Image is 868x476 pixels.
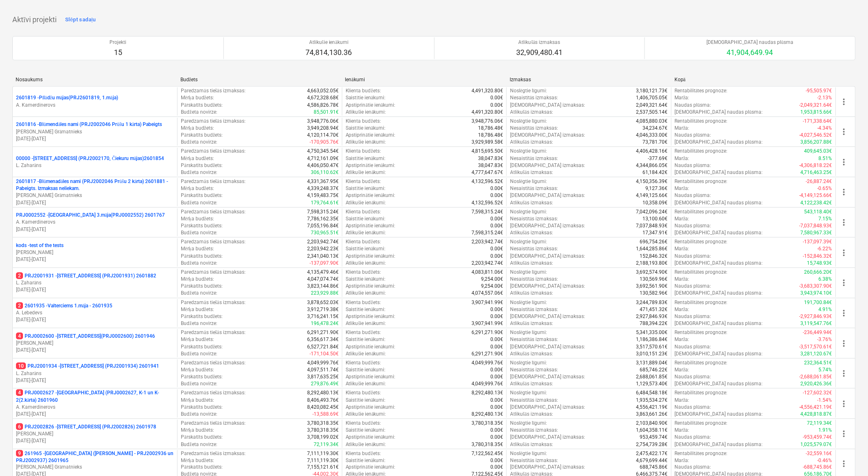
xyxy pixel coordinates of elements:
[481,283,503,290] p: 9,254.00€
[646,185,668,192] p: 9,127.36€
[481,276,503,283] p: 9,254.00€
[839,368,849,378] span: more_vert
[490,94,503,101] p: 0.00€
[346,222,396,229] p: Apstiprinātie ienākumi :
[806,87,832,94] p: -95,505.97€
[643,139,668,146] p: 73,781.70€
[707,39,794,46] p: [DEMOGRAPHIC_DATA] naudas plūsma
[311,199,339,206] p: 179,764.61€
[510,132,585,139] p: [DEMOGRAPHIC_DATA] izmaksas :
[346,192,396,199] p: Apstiprinātie ienākumi :
[181,199,217,206] p: Budžeta novirze :
[636,208,668,215] p: 7,042,096.24€
[510,260,553,267] p: Atlikušās izmaksas :
[819,155,832,162] p: 8.51%
[472,139,503,146] p: 3,929,989.58€
[478,155,503,162] p: 38,047.83€
[181,215,214,222] p: Mērķa budžets :
[839,97,849,107] span: more_vert
[181,125,214,132] p: Mērķa budžets :
[16,363,26,369] span: 10
[640,276,668,283] p: 130,569.96€
[510,125,558,132] p: Nesaistītās izmaksas :
[839,399,849,409] span: more_vert
[510,208,547,215] p: Noslēgtie līgumi :
[181,94,214,101] p: Mērķa budžets :
[510,229,553,236] p: Atlikušās izmaksas :
[636,245,668,252] p: 1,644,285.86€
[800,222,832,229] p: -7,037,848.93€
[636,192,668,199] p: 4,149,125.66€
[181,269,245,276] p: Paredzamās tiešās izmaksas :
[16,404,174,411] p: A. Kamerdinerovs
[307,283,339,290] p: 3,823,144.86€
[801,169,832,176] p: 4,716,463.25€
[801,109,832,116] p: 1,953,815.66€
[510,148,547,155] p: Noslēgtie līgumi :
[346,132,396,139] p: Apstiprinātie ienākumi :
[636,118,668,125] p: 4,085,880.03€
[16,389,23,396] span: 4
[675,276,690,283] p: Marža :
[675,132,711,139] p: Naudas plūsma :
[346,199,386,206] p: Atlikušie ienākumi :
[472,148,503,155] p: 4,815,695.50€
[472,260,503,267] p: 2,203,942.74€
[636,109,668,116] p: 2,537,505.14€
[181,260,217,267] p: Budžeta novirze :
[510,245,558,252] p: Nesaistītās izmaksas :
[675,102,711,109] p: Naudas plūsma :
[643,199,668,206] p: 10,358.09€
[640,238,668,245] p: 696,754.26€
[490,245,503,252] p: 0.00€
[803,238,832,245] p: -137,097.39€
[181,238,245,245] p: Paredzamās tiešās izmaksas :
[307,269,339,276] p: 4,135,479.46€
[181,87,245,94] p: Paredzamās tiešās izmaksas :
[16,192,174,199] p: [PERSON_NAME] Grāmatnieks
[472,208,503,215] p: 7,598,315.24€
[510,87,547,94] p: Noslēgtie līgumi :
[307,118,339,125] p: 3,948,776.06€
[16,286,174,293] p: [DATE] - [DATE]
[675,155,690,162] p: Marža :
[16,212,174,233] div: PRJ0002552 -[GEOGRAPHIC_DATA] 3.māja(PRJ0002552) 2601767A. Kamerdinerovs[DATE]-[DATE]
[818,245,832,252] p: -6.22%
[16,363,159,370] p: PRJ2001934 - [STREET_ADDRESS] (PRJ2001934) 2601941
[16,155,174,169] div: 00000 -[STREET_ADDRESS] (PRJ2002170, Čiekuru mājas)2601854L. Zaharāns
[16,155,164,162] p: 00000 - [STREET_ADDRESS] (PRJ2002170, Čiekuru mājas)2601854
[490,185,503,192] p: 0.00€
[675,185,690,192] p: Marža :
[16,340,174,347] p: [PERSON_NAME]
[346,269,381,276] p: Klienta budžets :
[307,148,339,155] p: 4,750,345.54€
[490,222,503,229] p: 0.00€
[346,229,386,236] p: Atlikušie ienākumi :
[510,118,547,125] p: Noslēgtie līgumi :
[675,269,728,276] p: Rentabilitātes prognoze :
[640,253,668,260] p: 152,846.32€
[307,87,339,94] p: 4,663,052.05€
[346,245,386,252] p: Saistītie ienākumi :
[675,245,690,252] p: Marža :
[16,121,174,142] div: 2601816 -Blūmendāles nami (PRJ2002046 Prūšu 1 kārta) Pabeigts[PERSON_NAME] Grāmatnieks[DATE]-[DATE]
[510,178,547,185] p: Noslēgtie līgumi :
[472,269,503,276] p: 4,083,811.06€
[306,48,352,57] p: 74,814,130.36
[345,77,503,83] div: Ienākumi
[510,276,558,283] p: Nesaistītās izmaksas :
[804,148,832,155] p: 409,645.03€
[16,411,174,418] p: [DATE] - [DATE]
[16,333,155,340] p: PRJ0002600 - [STREET_ADDRESS](PRJ0002600) 2601946
[16,178,174,206] div: 2601817 -Blūmenadāles nami (PRJ2002046 Prūšu 2 kārta) 2601881 - Pabeigts. Izmaksas neliekam.[PERS...
[675,118,728,125] p: Rentabilitātes prognoze :
[311,229,339,236] p: 730,965.51€
[510,283,585,290] p: [DEMOGRAPHIC_DATA] izmaksas :
[346,125,386,132] p: Saistītie ienākumi :
[181,139,217,146] p: Budžeta novirze :
[675,169,763,176] p: [DEMOGRAPHIC_DATA] naudas plūsma :
[346,276,386,283] p: Saistītie ienākumi :
[16,363,174,384] div: 10PRJ2001934 -[STREET_ADDRESS] (PRJ2001934) 2601941L. Zaharāns[DATE]-[DATE]
[16,309,174,316] p: A. Lebedevs
[675,192,711,199] p: Naudas plūsma :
